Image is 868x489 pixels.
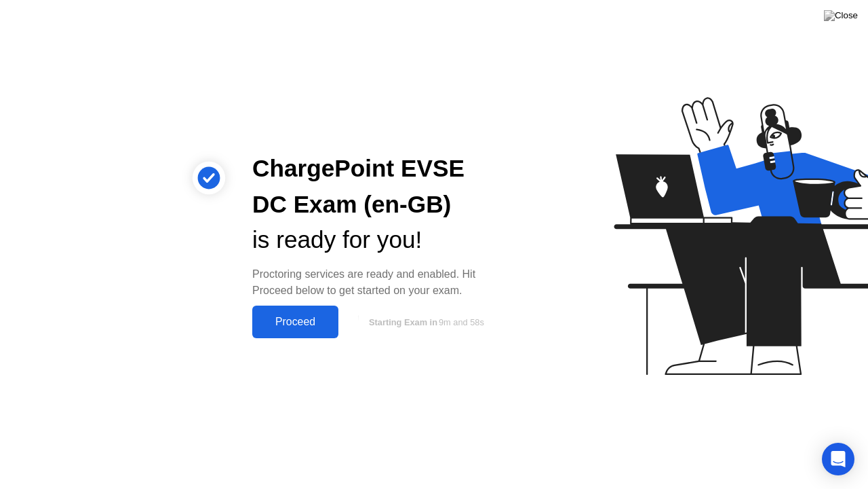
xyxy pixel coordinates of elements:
span: 9m and 58s [439,317,484,327]
img: Close [824,10,858,21]
button: Proceed [252,306,338,338]
div: Open Intercom Messenger [822,443,854,475]
div: Proctoring services are ready and enabled. Hit Proceed below to get started on your exam. [252,266,505,299]
div: Proceed [256,316,334,328]
button: Starting Exam in9m and 58s [345,309,505,335]
div: ChargePoint EVSE DC Exam (en-GB) [252,151,505,223]
div: is ready for you! [252,222,505,258]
